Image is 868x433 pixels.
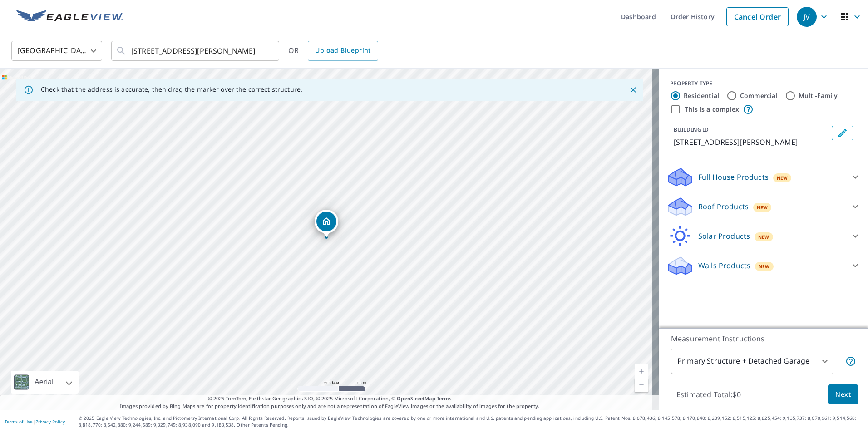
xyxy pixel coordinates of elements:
[671,349,833,374] div: Primary Structure + Detached Garage
[674,137,828,148] p: [STREET_ADDRESS][PERSON_NAME]
[726,7,789,26] a: Cancel Order
[79,415,863,428] p: © 2025 Eagle View Technologies, Inc. and Pictometry International Corp. All Rights Reserved. Repo...
[11,371,79,394] div: Aerial
[797,7,817,27] div: JV
[635,378,648,392] a: Current Level 17, Zoom Out
[669,384,748,404] p: Estimated Total: $0
[666,196,861,217] div: Roof ProductsNew
[698,201,749,212] p: Roof Products
[685,105,739,114] label: This is a complex
[35,418,65,425] a: Privacy Policy
[635,364,648,378] a: Current Level 17, Zoom In
[698,172,769,182] p: Full House Products
[835,389,851,400] span: Next
[828,384,858,405] button: Next
[315,45,370,56] span: Upload Blueprint
[666,166,861,188] div: Full House ProductsNew
[208,395,452,403] span: © 2025 TomTom, Earthstar Geographics SIO, © 2025 Microsoft Corporation, ©
[5,418,33,425] a: Terms of Use
[698,231,750,241] p: Solar Products
[674,126,709,133] p: BUILDING ID
[845,356,856,367] span: Your report will include the primary structure and a detached garage if one exists.
[671,333,856,344] p: Measurement Instructions
[684,91,719,100] label: Residential
[757,204,768,211] span: New
[16,10,123,24] img: EV Logo
[5,419,65,424] p: |
[437,395,452,402] a: Terms
[315,210,338,238] div: Dropped pin, building 1, Residential property, N4862 N Meade St Appleton, WI 54913
[308,41,378,61] a: Upload Blueprint
[670,79,857,88] div: PROPERTY TYPE
[627,84,639,96] button: Close
[759,263,770,270] span: New
[777,174,788,182] span: New
[397,395,435,402] a: OpenStreetMap
[288,41,378,61] div: OR
[698,260,750,271] p: Walls Products
[131,38,261,64] input: Search by address or latitude-longitude
[32,371,56,394] div: Aerial
[758,233,769,241] span: New
[832,126,853,140] button: Edit building 1
[666,225,861,247] div: Solar ProductsNew
[11,38,102,64] div: [GEOGRAPHIC_DATA]
[740,91,778,100] label: Commercial
[799,91,838,100] label: Multi-Family
[666,255,861,276] div: Walls ProductsNew
[41,85,302,93] p: Check that the address is accurate, then drag the marker over the correct structure.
